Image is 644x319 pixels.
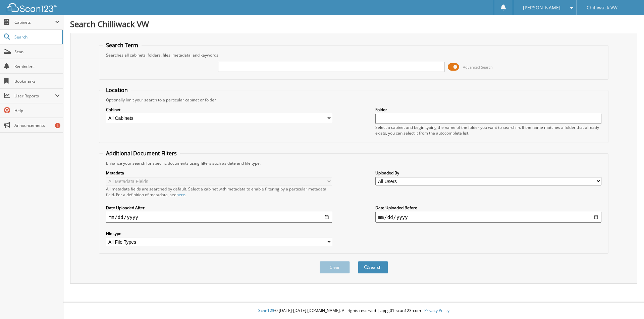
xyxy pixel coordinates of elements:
div: Select a cabinet and begin typing the name of the folder you want to search in. If the name match... [375,125,601,136]
div: 3 [55,123,60,128]
span: Cabinets [14,19,55,25]
span: [PERSON_NAME] [523,6,560,10]
span: Reminders [14,64,60,69]
div: Optionally limit your search to a particular cabinet or folder [103,97,605,103]
h1: Search Chilliwack VW [70,18,637,29]
label: Uploaded By [375,170,601,176]
label: Date Uploaded Before [375,205,601,211]
span: Advanced Search [463,65,493,70]
label: Metadata [106,170,332,176]
label: File type [106,231,332,236]
div: Enhance your search for specific documents using filters such as date and file type. [103,160,605,166]
span: Bookmarks [14,78,60,84]
div: © [DATE]-[DATE] [DOMAIN_NAME]. All rights reserved | appg01-scan123-com | [63,303,644,319]
a: Privacy Policy [424,308,449,313]
label: Cabinet [106,107,332,112]
legend: Additional Document Filters [103,150,180,157]
label: Date Uploaded After [106,205,332,211]
span: Help [14,108,60,113]
span: Scan [14,49,60,55]
span: Search [14,34,59,40]
button: Clear [320,261,350,273]
input: start [106,212,332,223]
span: User Reports [14,93,55,99]
div: All metadata fields are searched by default. Select a cabinet with metadata to enable filtering b... [106,186,332,197]
div: Searches all cabinets, folders, files, metadata, and keywords [103,52,605,58]
legend: Location [103,86,131,94]
input: end [375,212,601,223]
legend: Search Term [103,42,142,49]
button: Search [358,261,388,273]
img: scan123-logo-white.svg [7,3,57,12]
span: Announcements [14,123,60,128]
span: Scan123 [258,308,274,313]
span: Chilliwack VW [587,6,618,10]
a: here [176,192,185,197]
label: Folder [375,107,601,112]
